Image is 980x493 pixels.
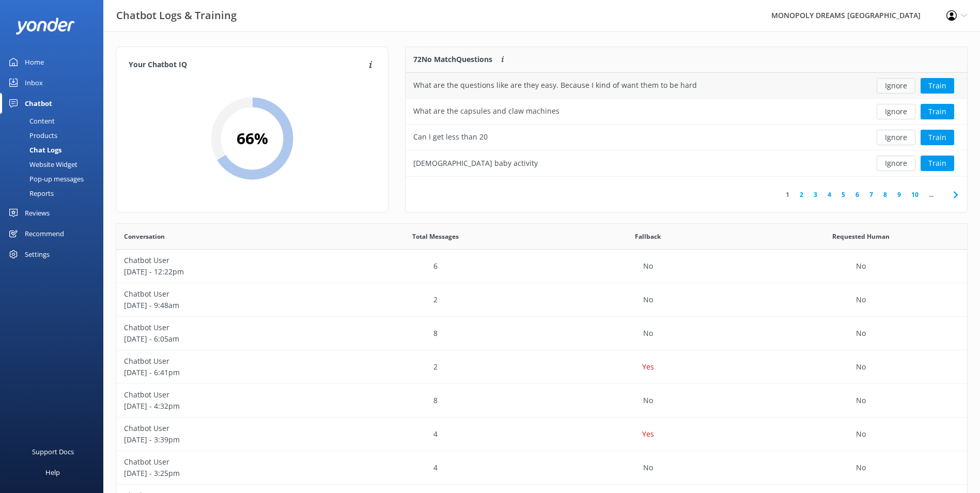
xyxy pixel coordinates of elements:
div: Reviews [25,203,50,223]
a: 6 [850,190,864,199]
a: Pop-up messages [6,172,103,186]
button: Train [921,156,954,171]
p: Yes [642,428,654,440]
div: row [116,451,967,485]
p: [DATE] - 3:25pm [124,468,321,479]
p: 72 No Match Questions [413,54,492,65]
p: 6 [433,260,438,272]
p: 8 [433,395,438,406]
p: No [643,294,653,305]
a: 5 [836,190,850,199]
p: No [856,395,866,406]
div: Chatbot [25,93,52,114]
p: No [856,328,866,339]
p: 8 [433,328,438,339]
a: 7 [864,190,878,199]
span: Conversation [124,232,165,241]
div: Pop-up messages [6,172,84,186]
div: row [116,250,967,283]
p: Chatbot User [124,423,321,434]
span: Total Messages [412,232,459,241]
a: 3 [808,190,822,199]
div: row [116,384,967,418]
div: row [116,317,967,350]
div: Chat Logs [6,143,61,157]
a: 2 [795,190,808,199]
div: row [116,283,967,317]
button: Train [921,104,954,119]
button: Train [921,78,954,94]
p: [DATE] - 12:22pm [124,266,321,278]
span: ... [924,190,939,199]
div: [DEMOGRAPHIC_DATA] baby activity [413,158,538,169]
p: No [856,260,866,272]
p: Chatbot User [124,288,321,300]
p: No [856,361,866,373]
div: Reports [6,186,54,201]
p: [DATE] - 6:05am [124,333,321,345]
div: What are the questions like are they easy. Because I kind of want them to be hard [413,80,697,91]
p: [DATE] - 9:48am [124,300,321,311]
div: Settings [25,244,50,265]
p: [DATE] - 6:41pm [124,367,321,378]
img: yonder-white-logo.png [15,18,75,35]
button: Ignore [877,104,915,119]
a: 10 [906,190,924,199]
div: Support Docs [32,441,74,462]
p: [DATE] - 4:32pm [124,400,321,412]
div: Website Widget [6,157,77,172]
p: No [856,428,866,440]
a: Content [6,114,103,128]
a: 8 [878,190,892,199]
p: Chatbot User [124,456,321,468]
button: Train [921,130,954,145]
div: grid [406,73,967,176]
p: Chatbot User [124,356,321,367]
a: 1 [781,190,795,199]
p: 4 [433,428,438,440]
p: 4 [433,462,438,473]
a: 4 [822,190,836,199]
p: No [856,462,866,473]
p: No [643,328,653,339]
p: 2 [433,294,438,305]
div: Products [6,128,57,143]
div: row [406,150,967,176]
h3: Chatbot Logs & Training [116,7,237,24]
p: No [856,294,866,305]
h4: Your Chatbot IQ [129,59,366,71]
button: Ignore [877,156,915,171]
p: No [643,260,653,272]
button: Ignore [877,78,915,94]
button: Ignore [877,130,915,145]
div: row [406,125,967,150]
p: 2 [433,361,438,373]
p: Chatbot User [124,322,321,333]
p: No [643,462,653,473]
p: Chatbot User [124,255,321,266]
p: Chatbot User [124,389,321,400]
div: row [116,350,967,384]
p: [DATE] - 3:39pm [124,434,321,445]
div: Help [45,462,60,483]
div: row [116,418,967,451]
div: Home [25,52,44,72]
a: Website Widget [6,157,103,172]
div: Content [6,114,55,128]
div: Can I get less than 20 [413,131,488,143]
span: Fallback [635,232,661,241]
a: Products [6,128,103,143]
div: Recommend [25,223,64,244]
a: 9 [892,190,906,199]
p: No [643,395,653,406]
div: row [406,73,967,99]
div: row [406,99,967,125]
div: Inbox [25,72,43,93]
p: Yes [642,361,654,373]
h2: 66 % [237,126,268,151]
span: Requested Human [832,232,890,241]
a: Chat Logs [6,143,103,157]
a: Reports [6,186,103,201]
div: What are the capsules and claw machines [413,105,559,117]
